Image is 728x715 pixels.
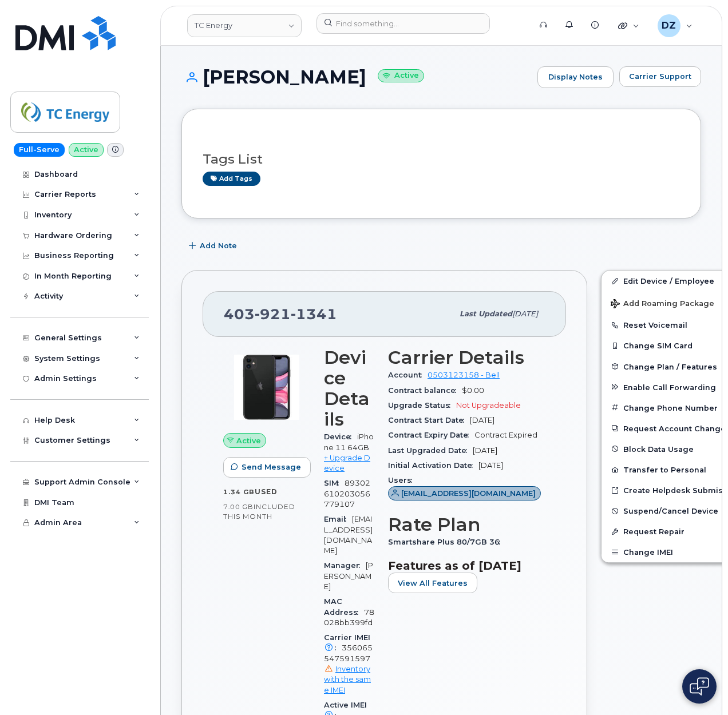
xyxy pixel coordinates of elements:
[470,416,494,424] span: [DATE]
[324,479,370,509] span: 89302610203056779107
[255,487,278,496] span: used
[398,578,468,589] span: View All Features
[324,347,374,430] h3: Device Details
[428,371,500,379] a: 0503123158 - Bell
[255,305,291,323] span: 921
[388,461,478,470] span: Initial Activation Date
[388,538,506,546] span: Smartshare Plus 80/7GB 36
[623,383,716,391] span: Enable Call Forwarding
[324,608,374,627] span: 78028bb399fd
[619,66,701,87] button: Carrier Support
[388,476,418,484] span: Users
[324,432,357,441] span: Device
[388,401,456,410] span: Upgrade Status
[388,386,462,395] span: Contract balance
[181,67,532,87] h1: [PERSON_NAME]
[324,597,364,616] span: MAC Address
[291,305,337,323] span: 1341
[690,677,709,696] img: Open chat
[223,488,255,496] span: 1.34 GB
[181,236,247,256] button: Add Note
[378,69,424,82] small: Active
[629,71,691,82] span: Carrier Support
[623,507,718,515] span: Suspend/Cancel Device
[473,446,497,455] span: [DATE]
[223,457,311,478] button: Send Message
[401,488,536,499] span: [EMAIL_ADDRESS][DOMAIN_NAME]
[242,462,301,472] span: Send Message
[200,240,237,251] span: Add Note
[388,416,470,424] span: Contract Start Date
[388,371,428,379] span: Account
[537,66,614,88] a: Display Notes
[474,431,537,439] span: Contract Expired
[324,633,370,652] span: Carrier IMEI
[460,309,512,318] span: Last updated
[324,515,352,523] span: Email
[388,347,545,368] h3: Carrier Details
[611,299,714,310] span: Add Roaming Package
[223,502,295,521] span: included this month
[388,573,477,593] button: View All Features
[324,643,374,695] span: 356065547591597
[388,489,541,498] a: [EMAIL_ADDRESS][DOMAIN_NAME]
[203,152,680,166] h3: Tags List
[512,309,538,318] span: [DATE]
[324,479,345,487] span: SIM
[462,386,484,395] span: $0.00
[224,305,337,323] span: 403
[203,172,260,186] a: Add tags
[232,353,301,422] img: iPhone_11.jpg
[324,561,366,570] span: Manager
[388,446,473,455] span: Last Upgraded Date
[388,514,545,535] h3: Rate Plan
[623,362,717,371] span: Change Plan / Features
[388,559,545,573] h3: Features as of [DATE]
[236,435,261,446] span: Active
[388,431,474,439] span: Contract Expiry Date
[324,432,374,451] span: iPhone 11 64GB
[223,503,254,511] span: 7.00 GB
[324,454,370,472] a: + Upgrade Device
[324,561,373,591] span: [PERSON_NAME]
[324,665,371,694] a: Inventory with the same IMEI
[478,461,503,470] span: [DATE]
[456,401,521,410] span: Not Upgradeable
